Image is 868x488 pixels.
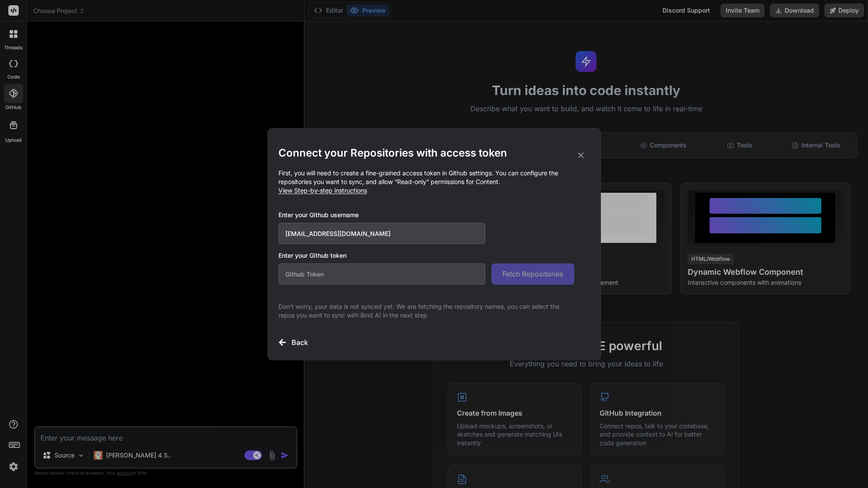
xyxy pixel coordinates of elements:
h2: Connect your Repositories with access token [278,146,590,160]
span: View Step-by-step instructions [278,187,367,194]
input: Github Username [278,223,486,244]
p: First, you will need to create a fine-grained access token in Github settings. You can configure ... [278,169,590,195]
button: Fetch Repositories [491,263,574,285]
span: Fetch Repositories [502,269,563,279]
h3: Enter your Github token [278,251,590,260]
input: Github Token [278,263,486,285]
p: Don't worry, your data is not synced yet. We are fetching the repository names, you can select th... [278,302,574,320]
h3: Back [292,337,308,348]
h3: Enter your Github username [278,211,574,219]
